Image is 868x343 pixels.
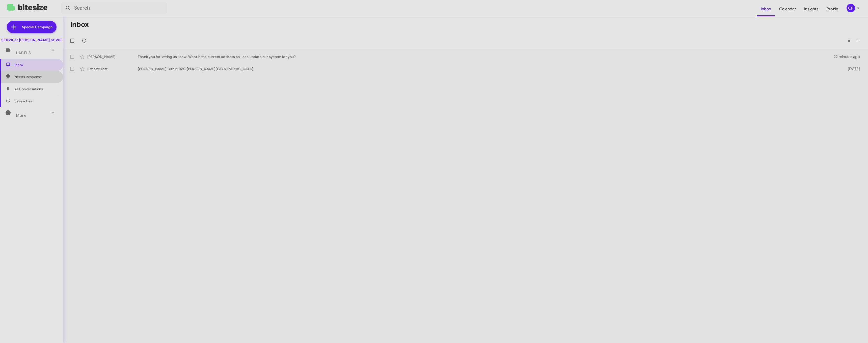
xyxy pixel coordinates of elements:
[70,20,89,28] h1: Inbox
[14,99,33,104] span: Save a Deal
[847,4,855,12] div: CF
[834,54,864,59] div: 22 minutes ago
[14,87,43,92] span: All Conversations
[837,66,864,71] div: [DATE]
[775,2,800,16] a: Calendar
[16,51,31,55] span: Labels
[14,74,57,79] span: Needs Response
[138,54,834,59] div: Thank you for letting us know! What is the current address so I can update our system for you?
[848,38,850,44] span: «
[853,36,862,46] button: Next
[87,66,138,71] div: Bitesize Test
[856,38,859,44] span: »
[823,2,842,16] a: Profile
[800,2,823,16] a: Insights
[1,38,62,43] div: SERVICE: [PERSON_NAME] of WC
[842,4,862,12] button: CF
[845,36,853,46] button: Previous
[16,113,26,118] span: More
[7,21,57,33] a: Special Campaign
[757,2,775,16] a: Inbox
[22,24,52,30] span: Special Campaign
[14,62,57,67] span: Inbox
[87,54,138,59] div: [PERSON_NAME]
[845,36,862,46] nav: Page navigation example
[61,2,167,14] input: Search
[138,66,837,71] div: [PERSON_NAME] Buick GMC [PERSON_NAME][GEOGRAPHIC_DATA]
